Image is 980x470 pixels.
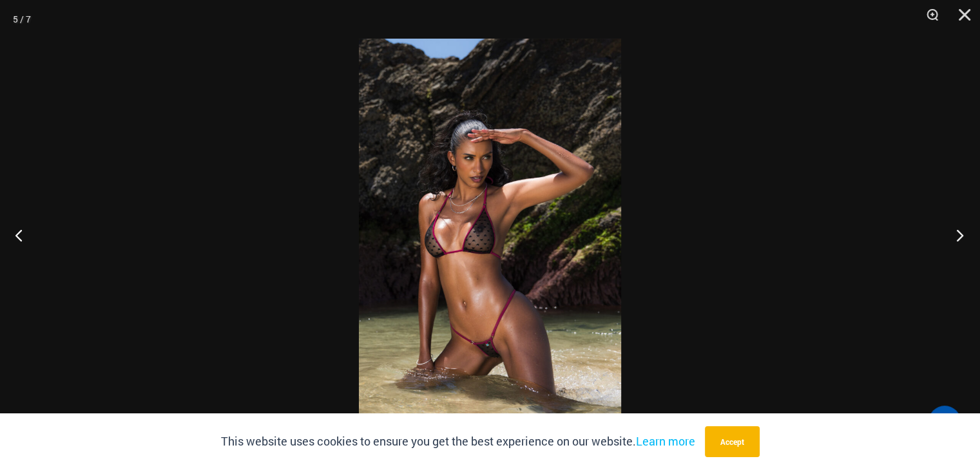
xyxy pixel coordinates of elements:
img: Cupids Kiss Hearts 312 Tri Top 456 Micro 08 [359,39,621,431]
button: Next [932,203,980,267]
button: Accept [705,426,760,457]
p: This website uses cookies to ensure you get the best experience on our website. [221,432,695,451]
div: 5 / 7 [13,10,31,29]
a: Learn more [636,433,695,449]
